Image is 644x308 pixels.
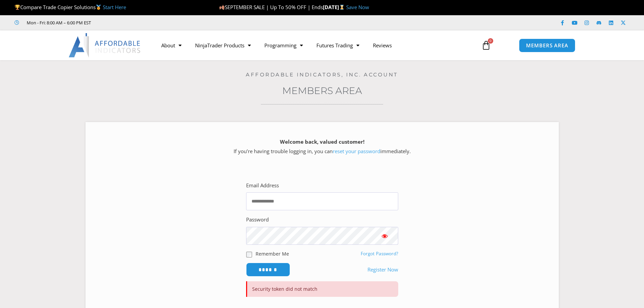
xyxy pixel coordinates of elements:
[154,38,188,53] a: About
[526,43,568,48] span: MEMBERS AREA
[367,265,398,275] a: Register Now
[246,71,398,78] a: Affordable Indicators, Inc. Account
[154,38,474,53] nav: Menu
[280,138,364,145] strong: Welcome back, valued customer!
[103,4,126,10] a: Start Here
[100,19,202,26] iframe: Customer reviews powered by Trustpilot
[310,38,366,53] a: Futures Trading
[282,85,362,96] a: Members Area
[339,5,344,10] img: ⌛
[258,38,310,53] a: Programming
[371,227,398,245] button: Show password
[188,38,258,53] a: NinjaTrader Products
[333,148,380,155] a: reset your password
[15,5,20,10] img: 🏆
[96,5,101,10] img: 🥇
[15,4,126,10] span: Compare Trade Copier Solutions
[246,181,279,190] label: Email Address
[471,35,501,55] a: 0
[519,39,575,52] a: MEMBERS AREA
[219,5,224,10] img: 🍂
[219,4,323,10] span: SEPTEMBER SALE | Up To 50% OFF | Ends
[246,281,398,297] p: Security token did not match
[366,38,399,53] a: Reviews
[97,137,547,156] p: If you’re having trouble logging in, you can immediately.
[25,19,91,27] span: Mon - Fri: 8:00 AM – 6:00 PM EST
[323,4,346,10] strong: [DATE]
[346,4,369,10] a: Save Now
[488,38,493,44] span: 0
[256,250,289,257] label: Remember Me
[69,33,141,57] img: LogoAI | Affordable Indicators – NinjaTrader
[361,251,398,257] a: Forgot Password?
[246,215,269,224] label: Password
